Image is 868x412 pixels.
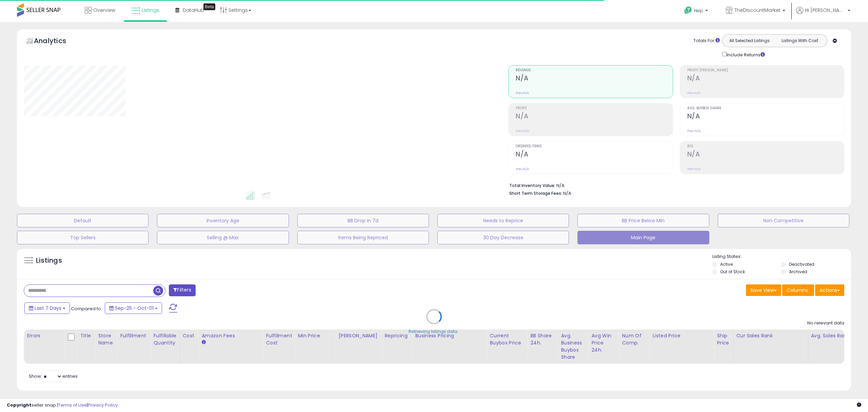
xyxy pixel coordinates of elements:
[734,7,781,14] span: TheDIscountMarket
[183,7,204,14] span: DataHub
[563,190,571,196] span: N/A
[297,231,429,244] button: Items Being Repriced
[577,214,709,227] button: BB Price Below Min
[687,167,701,171] small: Prev: N/A
[203,3,215,10] div: Tooltip anchor
[774,36,825,45] button: Listings With Cost
[687,145,844,148] span: ROI
[93,7,115,14] span: Overview
[509,183,555,188] b: Total Inventory Value:
[724,36,775,45] button: All Selected Listings
[694,8,703,14] span: Help
[516,112,672,121] h2: N/A
[157,231,289,244] button: Selling @ Max
[687,91,701,95] small: Prev: N/A
[718,214,849,227] button: Non Competitive
[516,74,672,83] h2: N/A
[297,214,429,227] button: BB Drop in 7d
[679,1,715,22] a: Help
[17,214,149,227] button: Default
[7,402,32,408] strong: Copyright
[437,214,569,227] button: Needs to Reprice
[58,402,87,408] a: Terms of Use
[516,129,529,133] small: Prev: N/A
[687,112,844,121] h2: N/A
[684,6,692,15] i: Get Help
[516,69,672,72] span: Revenue
[516,91,529,95] small: Prev: N/A
[409,329,459,335] div: Retrieving listings data..
[509,181,839,189] li: N/A
[516,145,672,148] span: Ordered Items
[516,167,529,171] small: Prev: N/A
[693,38,720,44] div: Totals For
[577,231,709,244] button: Main Page
[796,7,850,22] a: Hi [PERSON_NAME]
[437,231,569,244] button: 30 Day Decrease
[142,7,159,14] span: Listings
[7,402,118,409] div: seller snap | |
[157,214,289,227] button: Inventory Age
[516,150,672,160] h2: N/A
[516,107,672,110] span: Profit
[717,51,773,58] div: Include Returns
[687,69,844,72] span: Profit [PERSON_NAME]
[687,107,844,110] span: Avg. Buybox Share
[34,36,79,47] h5: Analytics
[805,7,846,14] span: Hi [PERSON_NAME]
[687,74,844,83] h2: N/A
[88,402,118,408] a: Privacy Policy
[687,150,844,160] h2: N/A
[509,190,562,196] b: Short Term Storage Fees:
[687,129,701,133] small: Prev: N/A
[17,231,149,244] button: Top Sellers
